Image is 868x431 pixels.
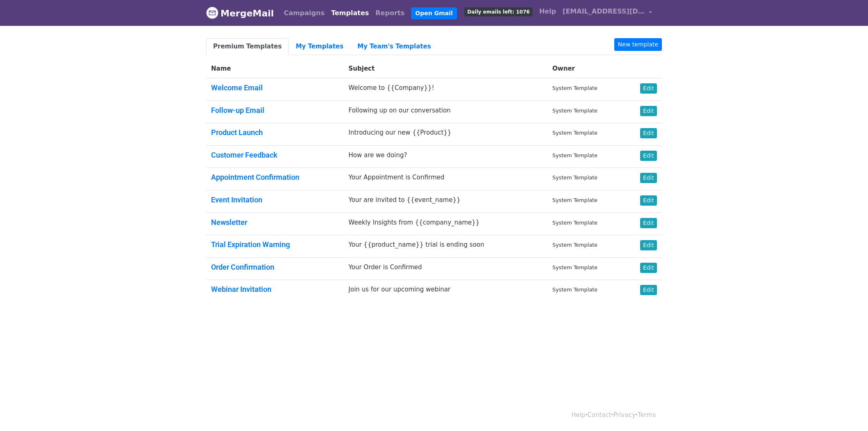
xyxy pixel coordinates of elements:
a: Edit [640,128,657,138]
td: How are we doing? [344,145,548,168]
td: Your {{product_name}} trial is ending soon [344,235,548,258]
small: System Template [552,152,597,158]
img: MergeMail logo [206,7,218,19]
a: Appointment Confirmation [211,173,299,181]
a: Webinar Invitation [211,285,271,293]
td: Your Order is Confirmed [344,257,548,280]
small: System Template [552,108,597,114]
a: Customer Feedback [211,151,278,159]
a: Campaigns [280,5,328,21]
a: Newsletter [211,218,247,227]
small: System Template [552,287,597,293]
a: Help [536,3,559,20]
a: Edit [640,106,657,116]
small: System Template [552,85,597,91]
th: Name [206,59,344,78]
a: Edit [640,218,657,228]
a: Edit [640,151,657,161]
a: Edit [640,83,657,94]
a: New template [614,38,662,51]
a: Welcome Email [211,83,263,92]
a: Order Confirmation [211,263,274,271]
a: Edit [640,195,657,206]
a: Daily emails left: 1076 [461,3,536,20]
td: Your are invited to {{event_name}} [344,190,548,213]
a: Premium Templates [206,38,289,55]
td: Introducing our new {{Product}} [344,123,548,146]
a: Event Invitation [211,195,262,204]
small: System Template [552,130,597,136]
a: Edit [640,285,657,295]
small: System Template [552,197,597,203]
a: [EMAIL_ADDRESS][DOMAIN_NAME] [559,3,655,23]
a: Open Gmail [411,7,457,19]
a: Help [572,411,586,419]
small: System Template [552,264,597,271]
th: Owner [547,59,624,78]
a: MergeMail [206,5,274,22]
a: Contact [588,411,611,419]
small: System Template [552,220,597,226]
td: Welcome to {{Company}}! [344,78,548,101]
a: Terms [638,411,656,419]
a: Edit [640,173,657,183]
td: Join us for our upcoming webinar [344,280,548,302]
a: Product Launch [211,128,263,137]
span: [EMAIL_ADDRESS][DOMAIN_NAME] [563,7,645,16]
a: My Team's Templates [350,38,438,55]
small: System Template [552,242,597,248]
th: Subject [344,59,548,78]
a: Templates [328,5,372,21]
a: Reports [372,5,408,21]
td: Your Appointment is Confirmed [344,168,548,190]
small: System Template [552,174,597,181]
a: Follow-up Email [211,106,264,115]
td: Following up on our conversation [344,101,548,123]
a: Trial Expiration Warning [211,240,290,249]
a: Edit [640,240,657,250]
a: Privacy [613,411,636,419]
td: Weekly Insights from {{company_name}} [344,213,548,235]
span: Daily emails left: 1076 [464,7,533,16]
a: My Templates [289,38,350,55]
a: Edit [640,263,657,273]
